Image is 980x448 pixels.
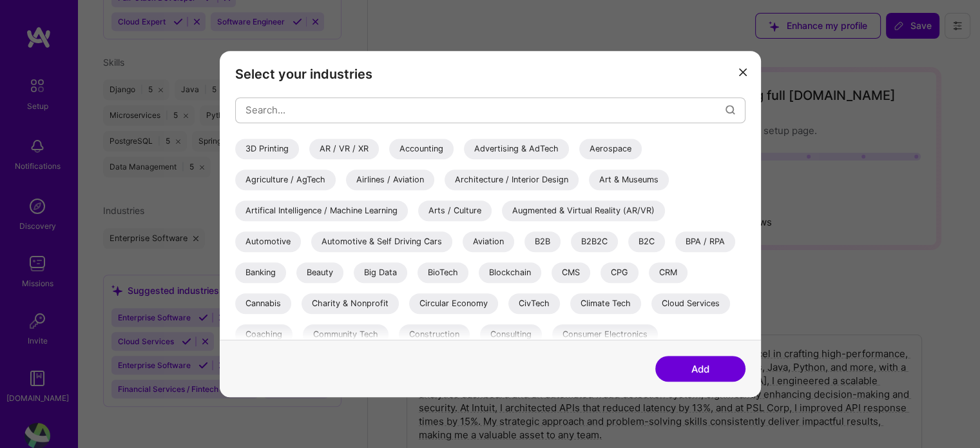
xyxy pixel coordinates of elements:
div: Aerospace [579,139,642,159]
div: Blockchain [479,262,541,283]
div: Consumer Electronics [552,324,658,345]
button: Add [655,356,745,382]
div: B2B2C [571,231,618,252]
div: Climate Tech [570,293,641,314]
div: BioTech [418,262,468,283]
div: AR / VR / XR [309,139,379,159]
div: Big Data [354,262,407,283]
div: Advertising & AdTech [464,139,569,159]
div: Construction [399,324,470,345]
div: Community Tech [303,324,389,345]
div: Automotive [235,231,301,252]
div: CPG [600,262,639,283]
div: Coaching [235,324,293,345]
div: BPA / RPA [675,231,735,252]
div: Arts / Culture [418,200,492,221]
div: Cannabis [235,293,291,314]
div: modal [220,51,761,398]
div: Circular Economy [409,293,498,314]
div: B2B [524,231,561,252]
div: Architecture / Interior Design [445,170,579,190]
div: Automotive & Self Driving Cars [311,231,452,252]
div: Banking [235,262,286,283]
div: Artifical Intelligence / Machine Learning [235,200,408,221]
input: Search... [245,93,725,126]
div: Airlines / Aviation [346,170,434,190]
div: 3D Printing [235,139,299,159]
div: Consulting [480,324,542,345]
div: Augmented & Virtual Reality (AR/VR) [502,200,665,221]
div: B2C [628,231,665,252]
div: Art & Museums [589,170,669,190]
div: CivTech [508,293,560,314]
h3: Select your industries [235,66,745,82]
div: Aviation [463,231,514,252]
i: icon Search [725,105,735,115]
div: Agriculture / AgTech [235,170,336,190]
div: CRM [649,262,687,283]
div: Beauty [296,262,343,283]
i: icon Close [739,68,747,76]
div: Charity & Nonprofit [302,293,399,314]
div: Accounting [389,139,454,159]
div: CMS [552,262,590,283]
div: Cloud Services [651,293,730,314]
